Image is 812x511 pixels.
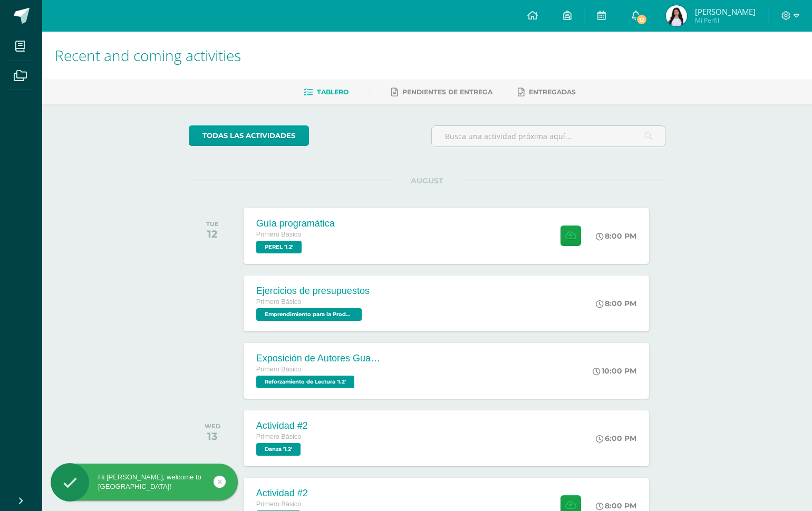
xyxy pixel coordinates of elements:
a: Entregadas [518,84,576,101]
span: Primero Básico [256,500,301,508]
span: Primero Básico [256,366,301,373]
div: 6:00 PM [596,434,636,443]
span: Entregadas [529,88,576,96]
span: Tablero [317,88,349,96]
span: Primero Básico [256,231,301,238]
span: Recent and coming activities [55,45,241,65]
div: Exposición de Autores Guatemaltecos [256,353,383,364]
a: Tablero [304,84,349,101]
div: 10:00 PM [593,366,636,376]
div: 12 [206,228,219,240]
div: 8:00 PM [596,299,636,308]
img: 9c1d38f887ea799b3e34c9895ff72d0c.png [666,5,687,26]
span: Reforzamiento de Lectura '1.2' [256,376,354,388]
span: AUGUST [394,176,460,185]
span: 12 [636,14,647,25]
div: Actividad #2 [256,488,308,499]
a: Pendientes de entrega [391,84,492,101]
div: WED [205,422,220,430]
input: Busca una actividad próxima aquí... [432,126,665,146]
a: todas las Actividades [189,125,309,146]
div: Actividad #2 [256,420,308,431]
span: Danza '1.2' [256,443,301,456]
span: Primero Básico [256,298,301,306]
span: PEREL '1.2' [256,241,302,253]
div: Ejercicios de presupuestos [256,286,370,297]
div: Guía programática [256,218,335,229]
span: Mi Perfil [695,16,756,25]
div: Hi [PERSON_NAME], welcome to [GEOGRAPHIC_DATA]! [51,473,238,492]
div: 8:00 PM [596,501,636,510]
div: 13 [205,430,220,443]
span: Primero Básico [256,433,301,440]
span: [PERSON_NAME] [695,6,756,17]
div: TUE [206,220,219,228]
div: 8:00 PM [596,231,636,241]
span: Emprendimiento para la Productividad '1.2' [256,308,362,321]
span: Pendientes de entrega [402,88,492,96]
